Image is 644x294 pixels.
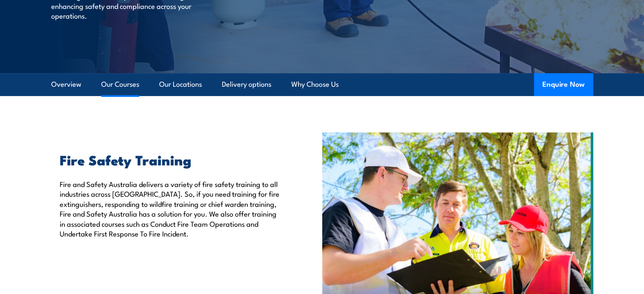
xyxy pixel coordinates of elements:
a: Our Locations [159,73,202,96]
a: Overview [51,73,81,96]
h2: Fire Safety Training [60,154,283,165]
button: Enquire Now [534,73,593,96]
a: Delivery options [222,73,271,96]
p: Fire and Safety Australia delivers a variety of fire safety training to all industries across [GE... [60,179,283,238]
a: Our Courses [101,73,139,96]
a: Why Choose Us [291,73,339,96]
